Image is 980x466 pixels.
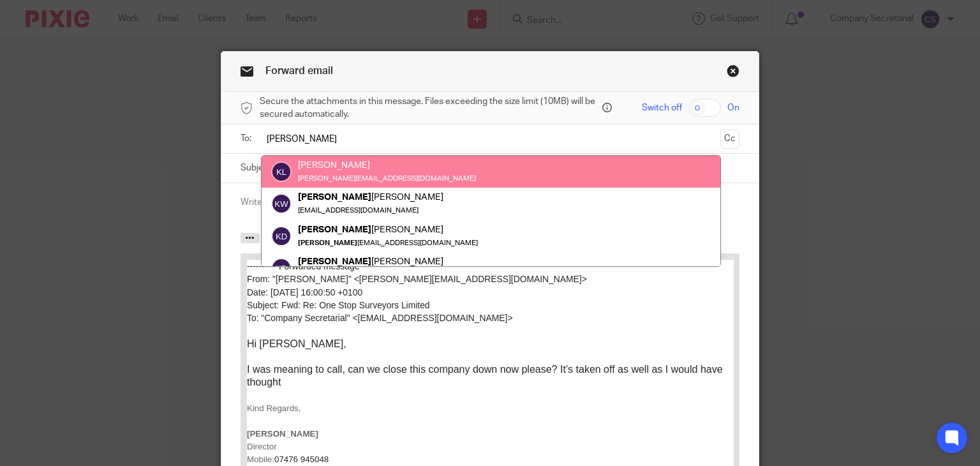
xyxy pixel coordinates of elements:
[27,195,82,204] span: 07476 945048
[727,101,739,114] span: On
[271,162,292,182] img: svg%3E
[298,223,478,236] div: [PERSON_NAME]
[298,239,478,246] small: [EMAIL_ADDRESS][DOMAIN_NAME]
[298,175,476,182] small: [PERSON_NAME][EMAIL_ADDRESS][DOMAIN_NAME]
[720,130,739,149] button: Cc
[298,257,371,266] em: [PERSON_NAME]
[298,193,371,202] em: [PERSON_NAME]
[271,226,292,246] img: svg%3E
[92,247,146,257] span: 0208 6298091
[298,192,443,204] div: [PERSON_NAME]
[241,132,255,145] label: To:
[271,258,292,278] img: svg%3E
[298,207,419,214] small: [EMAIL_ADDRESS][DOMAIN_NAME]
[298,225,371,234] em: [PERSON_NAME]
[298,255,478,268] div: [PERSON_NAME]
[241,162,274,174] label: Subject:
[298,159,476,172] div: [PERSON_NAME]
[260,95,599,121] span: Secure the attachments in this message. Files exceeding the size limit (10MB) will be secured aut...
[298,239,357,246] em: [PERSON_NAME]
[642,101,682,114] span: Switch off
[265,66,333,76] span: Forward email
[271,194,292,214] img: svg%3E
[727,64,739,82] a: Close this dialog window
